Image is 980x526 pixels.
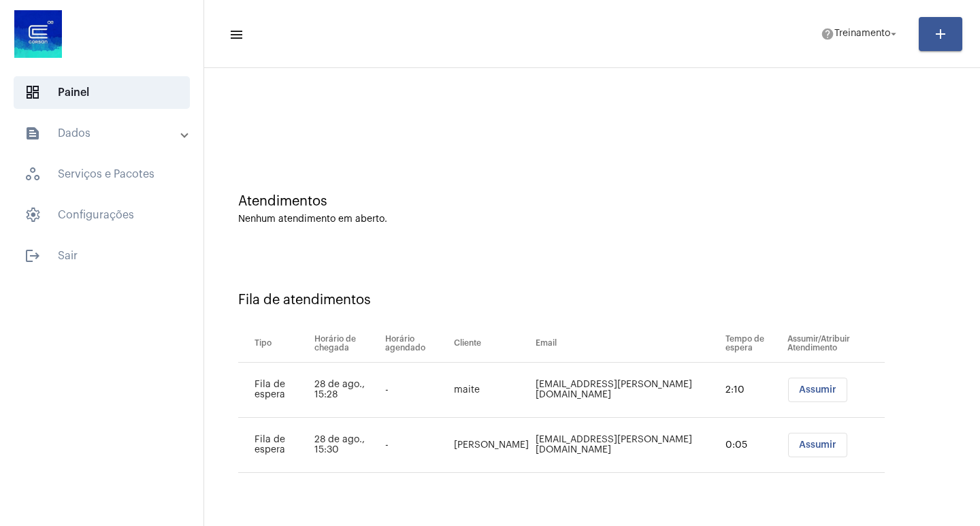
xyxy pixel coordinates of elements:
[451,418,532,473] td: [PERSON_NAME]
[532,325,722,363] th: Email
[238,194,946,209] div: Atendimentos
[834,29,890,39] span: Treinamento
[532,363,722,418] td: [EMAIL_ADDRESS][PERSON_NAME][DOMAIN_NAME]
[532,418,722,473] td: [EMAIL_ADDRESS][PERSON_NAME][DOMAIN_NAME]
[788,378,847,402] button: Assumir
[813,20,908,48] button: Treinamento
[24,84,41,101] span: sidenav icon
[11,7,65,61] img: d4669ae0-8c07-2337-4f67-34b0df7f5ae4.jpeg
[238,214,946,225] div: Nenhum atendimento em aberto.
[238,293,946,308] div: Fila de atendimentos
[722,418,784,473] td: 0:05
[24,125,41,142] mat-icon: sidenav icon
[451,363,532,418] td: maite
[382,363,450,418] td: -
[722,363,784,418] td: 2:10
[311,325,382,363] th: Horário de chegada
[887,28,900,40] mat-icon: arrow_drop_down
[14,240,190,272] span: Sair
[24,166,41,182] span: sidenav icon
[238,363,311,418] td: Fila de espera
[14,76,190,109] span: Painel
[14,158,190,191] span: Serviços e Pacotes
[784,325,885,363] th: Assumir/Atribuir Atendimento
[14,199,190,231] span: Configurações
[799,440,836,450] span: Assumir
[24,125,182,142] mat-panel-title: Dados
[799,385,836,395] span: Assumir
[451,325,532,363] th: Cliente
[311,418,382,473] td: 28 de ago., 15:30
[382,325,450,363] th: Horário agendado
[787,378,885,402] mat-chip-list: selection
[788,433,847,457] button: Assumir
[8,117,203,150] mat-expansion-panel-header: sidenav iconDados
[238,325,311,363] th: Tipo
[787,433,885,457] mat-chip-list: selection
[821,27,834,41] mat-icon: help
[24,248,41,264] mat-icon: sidenav icon
[932,26,949,42] mat-icon: add
[382,418,450,473] td: -
[229,27,242,43] mat-icon: sidenav icon
[722,325,784,363] th: Tempo de espera
[24,207,41,223] span: sidenav icon
[238,418,311,473] td: Fila de espera
[311,363,382,418] td: 28 de ago., 15:28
